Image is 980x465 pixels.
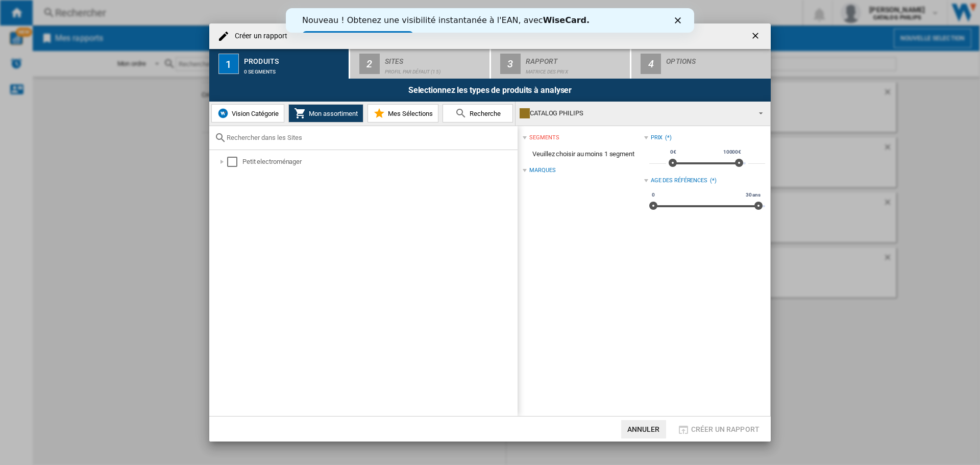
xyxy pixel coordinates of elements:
[385,64,485,75] div: Profil par défaut (15)
[722,148,743,156] span: 10000€
[211,104,284,123] button: Vision Catégorie
[288,104,363,123] button: Mon assortiment
[651,177,707,185] div: Age des références
[227,157,242,167] md-checkbox: Select
[385,110,433,117] span: Mes Sélections
[641,54,661,74] div: 4
[385,53,485,64] div: Sites
[631,49,771,79] button: 4 Options
[746,26,767,46] button: getI18NText('BUTTONS.CLOSE_DIALOG')
[491,49,631,79] button: 3 Rapport Matrice des prix
[621,420,666,438] button: Annuler
[209,49,350,79] button: 1 Produits 0 segments
[520,106,750,120] div: CATALOG PHILIPS
[744,191,762,199] span: 30 ans
[229,110,279,117] span: Vision Catégorie
[209,79,771,102] div: Selectionnez les types de produits à analyser
[16,23,128,35] a: Essayez dès maintenant !
[650,191,656,199] span: 0
[244,53,345,64] div: Produits
[244,64,345,75] div: 0 segments
[526,64,626,75] div: Matrice des prix
[669,148,678,156] span: 0€
[242,157,516,167] div: Petit electroménager
[217,107,229,119] img: wiser-icon-blue.png
[529,134,559,142] div: segments
[367,104,438,123] button: Mes Sélections
[526,53,626,64] div: Rapport
[389,9,399,15] div: Fermer
[227,134,512,141] input: Rechercher dans les Sites
[467,110,501,117] span: Recherche
[651,134,663,142] div: Prix
[750,31,763,43] ng-md-icon: getI18NText('BUTTONS.CLOSE_DIALOG')
[523,144,644,164] span: Veuillez choisir au moins 1 segment
[350,49,491,79] button: 2 Sites Profil par défaut (15)
[674,420,763,438] button: Créer un rapport
[218,54,239,74] div: 1
[691,425,759,433] span: Créer un rapport
[666,53,767,64] div: Options
[306,110,358,117] span: Mon assortiment
[529,166,555,175] div: Marques
[500,54,521,74] div: 3
[286,8,694,33] iframe: Intercom live chat bannière
[230,31,288,41] h4: Créer un rapport
[443,104,513,123] button: Recherche
[359,54,380,74] div: 2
